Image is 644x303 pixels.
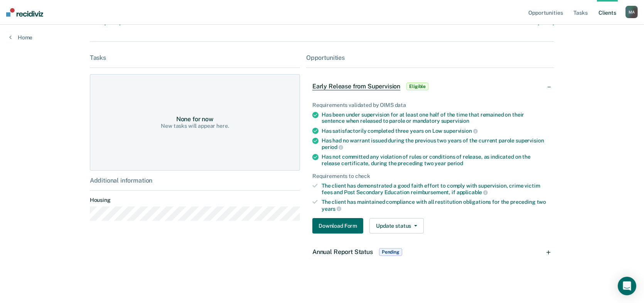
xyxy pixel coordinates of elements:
span: Eligible [406,83,428,90]
div: Requirements to check [312,173,548,179]
div: Early Release from SupervisionEligible [306,74,554,99]
button: Download Form [312,218,363,234]
div: The client has maintained compliance with all restitution obligations for the preceding two [322,199,548,212]
a: Home [9,34,32,41]
span: supervision [441,118,469,124]
a: Navigate to form link [312,218,366,234]
span: years [322,206,341,212]
div: Open Intercom Messenger [618,277,636,295]
div: Has satisfactorily completed three years on Low [322,127,548,134]
button: Update status [369,218,424,234]
div: Has been under supervision for at least one half of the time that remained on their sentence when... [322,112,548,125]
div: Requirements validated by OIMS data [312,102,548,108]
span: Annual Report Status [312,248,373,256]
div: Has not committed any violation of rules or conditions of release, as indicated on the release ce... [322,154,548,167]
div: Has had no warrant issued during the previous two years of the current parole supervision [322,137,548,151]
div: The client has demonstrated a good faith effort to comply with supervision, crime victim fees and... [322,183,548,196]
div: Annual Report StatusPending [306,240,554,264]
div: M A [625,6,638,18]
span: [DATE] [104,19,121,25]
div: Tasks [90,54,300,61]
div: Additional information [90,177,300,184]
div: None for now [176,115,214,123]
span: period [447,160,463,166]
span: Pending [379,248,402,256]
button: MA [625,6,638,18]
span: [DATE] [538,19,554,25]
div: New tasks will appear here. [161,123,229,129]
dt: Housing [90,197,300,203]
span: Early Release from Supervision [312,83,400,90]
span: applicable [457,189,488,195]
span: period [322,144,343,150]
img: Recidiviz [6,8,43,17]
div: Opportunities [306,54,554,61]
span: supervision [443,128,477,134]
